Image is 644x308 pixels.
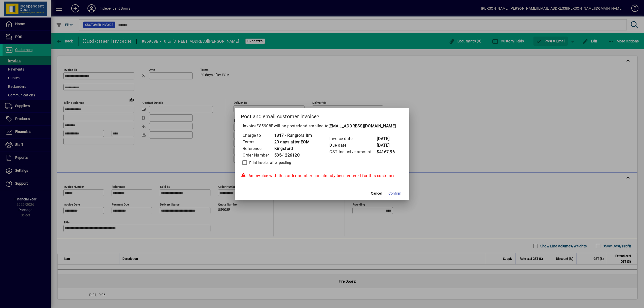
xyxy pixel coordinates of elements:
td: Terms [242,139,274,145]
div: An invoice with this order number has already been entered for this customer. [241,173,403,179]
span: Cancel [371,191,382,196]
button: Cancel [368,189,384,198]
td: Charge to [242,132,274,139]
td: 1817 - Rangiora Itm [274,132,312,139]
h2: Post and email customer invoice? [235,108,409,123]
p: Invoice will be posted . [241,123,403,129]
td: Order Number [242,152,274,159]
span: #85908B [256,124,274,128]
td: Invoice date [329,135,377,142]
td: 535-122612C [274,152,312,159]
td: Reference [242,145,274,152]
td: GST inclusive amount [329,149,377,155]
td: Due date [329,142,377,149]
td: [DATE] [377,135,397,142]
td: 20 days after EOM [274,139,312,145]
td: [DATE] [377,142,397,149]
span: Confirm [388,191,401,196]
b: [EMAIL_ADDRESS][DOMAIN_NAME] [329,124,396,128]
td: $4167.96 [377,149,397,155]
span: and emailed to [300,124,396,128]
td: Kingsford [274,145,312,152]
button: Confirm [386,189,403,198]
label: Print invoice after posting [248,160,291,165]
